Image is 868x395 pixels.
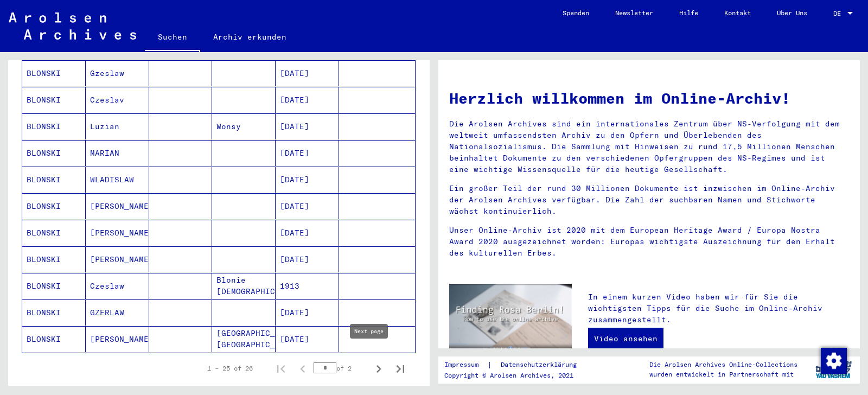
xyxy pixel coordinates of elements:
[22,113,86,139] mat-cell: BLONSKI
[145,24,200,52] a: Suchen
[368,358,390,379] button: Next page
[22,60,86,86] mat-cell: BLONSKI
[86,113,149,139] mat-cell: Luzian
[22,273,86,299] mat-cell: BLONSKI
[649,360,797,369] p: Die Arolsen Archives Online-Collections
[86,246,149,272] mat-cell: [PERSON_NAME]
[276,193,339,219] mat-cell: [DATE]
[449,87,849,110] h1: Herzlich willkommen im Online-Archiv!
[200,24,299,50] a: Archiv erkunden
[86,326,149,352] mat-cell: [PERSON_NAME]
[276,246,339,272] mat-cell: [DATE]
[212,326,276,352] mat-cell: [GEOGRAPHIC_DATA]-[GEOGRAPHIC_DATA]
[588,291,849,326] p: In einem kurzen Video haben wir für Sie die wichtigsten Tipps für die Suche im Online-Archiv zusa...
[276,300,339,326] mat-cell: [DATE]
[22,326,86,352] mat-cell: BLONSKI
[276,167,339,193] mat-cell: [DATE]
[86,273,149,299] mat-cell: Czeslaw
[22,193,86,219] mat-cell: BLONSKI
[9,12,136,40] img: Arolsen_neg.svg
[314,363,368,373] div: of 2
[449,225,849,259] p: Unser Online-Archiv ist 2020 mit dem European Heritage Award / Europa Nostra Award 2020 ausgezeic...
[22,300,86,326] mat-cell: BLONSKI
[492,359,590,371] a: Datenschutzerklärung
[270,358,292,379] button: First page
[276,326,339,352] mat-cell: [DATE]
[649,369,797,379] p: wurden entwickelt in Partnerschaft mit
[86,140,149,166] mat-cell: MARIAN
[276,140,339,166] mat-cell: [DATE]
[22,87,86,113] mat-cell: BLONSKI
[212,273,276,299] mat-cell: Blonie [DEMOGRAPHIC_DATA]
[212,113,276,139] mat-cell: Wonsy
[22,140,86,166] mat-cell: BLONSKI
[820,347,846,373] div: Zustimmung ändern
[449,284,572,351] img: video.jpg
[86,193,149,219] mat-cell: [PERSON_NAME]
[444,359,487,371] a: Impressum
[276,220,339,246] mat-cell: [DATE]
[22,167,86,193] mat-cell: BLONSKI
[449,183,849,217] p: Ein großer Teil der rund 30 Millionen Dokumente ist inzwischen im Online-Archiv der Arolsen Archi...
[821,348,847,374] img: Zustimmung ändern
[86,300,149,326] mat-cell: GZERLAW
[449,118,849,175] p: Die Arolsen Archives sind ein internationales Zentrum über NS-Verfolgung mit dem weltweit umfasse...
[86,87,149,113] mat-cell: Czeslav
[588,328,663,349] a: Video ansehen
[444,359,590,371] div: |
[444,371,590,380] p: Copyright © Arolsen Archives, 2021
[86,167,149,193] mat-cell: WLADISLAW
[276,60,339,86] mat-cell: [DATE]
[813,356,854,383] img: yv_logo.png
[86,60,149,86] mat-cell: Gzeslaw
[276,273,339,299] mat-cell: 1913
[833,10,845,17] span: DE
[292,358,314,379] button: Previous page
[22,220,86,246] mat-cell: BLONSKI
[276,113,339,139] mat-cell: [DATE]
[86,220,149,246] mat-cell: [PERSON_NAME]
[390,358,411,379] button: Last page
[276,87,339,113] mat-cell: [DATE]
[22,246,86,272] mat-cell: BLONSKI
[207,364,253,373] div: 1 – 25 of 26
